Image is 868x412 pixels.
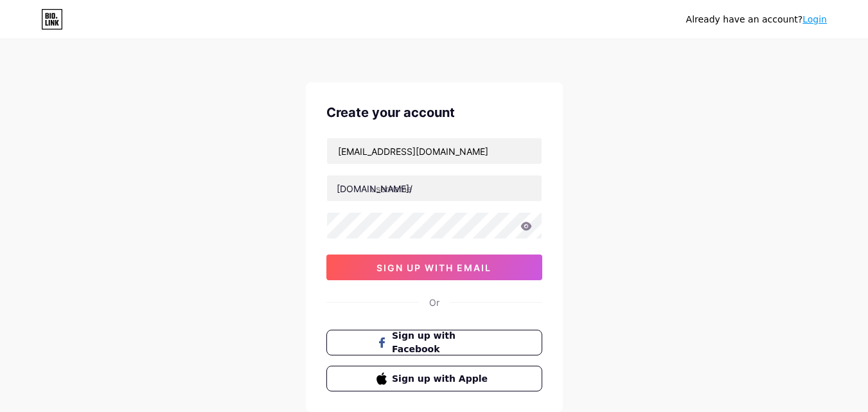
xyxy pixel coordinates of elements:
span: Sign up with Apple [392,372,492,386]
span: sign up with email [376,262,492,273]
button: sign up with email [326,255,542,280]
a: Login [802,14,827,24]
div: Already have an account? [686,13,827,26]
div: Create your account [326,103,542,122]
button: Sign up with Facebook [326,330,542,355]
div: Or [429,296,439,309]
input: username [327,175,542,201]
div: [DOMAIN_NAME]/ [337,182,412,195]
button: Sign up with Apple [326,366,542,391]
span: Sign up with Facebook [392,329,492,356]
input: Email [327,138,542,164]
